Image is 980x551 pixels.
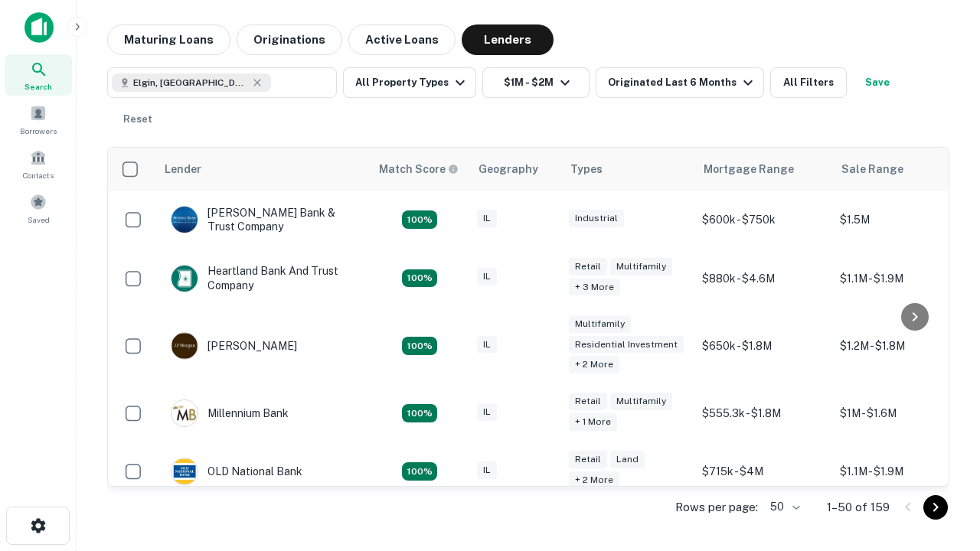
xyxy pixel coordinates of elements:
div: Sale Range [841,160,903,178]
th: Lender [155,148,370,191]
th: Geography [469,148,561,191]
div: [PERSON_NAME] Bank & Trust Company [171,206,354,233]
button: Reset [113,104,162,135]
td: $880k - $4.6M [694,249,832,307]
div: Matching Properties: 22, hasApolloMatch: undefined [402,462,437,481]
div: Capitalize uses an advanced AI algorithm to match your search with the best lender. The match sco... [379,161,459,178]
td: $1.1M - $1.9M [832,442,970,500]
button: Originations [237,24,342,55]
div: Lender [165,160,201,178]
div: Mortgage Range [704,160,794,178]
button: Maturing Loans [107,24,230,55]
iframe: Chat Widget [903,429,980,502]
div: [PERSON_NAME] [171,332,297,360]
img: picture [171,266,198,292]
div: IL [477,210,497,227]
div: IL [477,461,497,479]
div: Multifamily [610,258,672,275]
div: IL [477,403,497,421]
div: Retail [569,451,607,468]
td: $715k - $4M [694,442,832,500]
span: Elgin, [GEOGRAPHIC_DATA], [GEOGRAPHIC_DATA] [133,76,248,90]
td: $650k - $1.8M [694,308,832,385]
td: $1M - $1.6M [832,384,970,442]
span: Search [24,80,52,93]
td: $1.5M [832,191,970,249]
div: IL [477,336,497,354]
img: capitalize-icon.png [24,12,54,43]
div: Matching Properties: 28, hasApolloMatch: undefined [402,210,437,229]
td: $1.1M - $1.9M [832,249,970,307]
a: Search [5,54,72,96]
div: Originated Last 6 Months [608,73,757,92]
div: Matching Properties: 20, hasApolloMatch: undefined [402,269,437,288]
th: Capitalize uses an advanced AI algorithm to match your search with the best lender. The match sco... [370,148,469,191]
a: Contacts [5,143,72,184]
button: All Filters [770,67,847,98]
div: Land [610,451,645,468]
div: Retail [569,258,607,275]
div: Retail [569,393,607,410]
span: Borrowers [20,125,57,137]
div: Multifamily [610,393,672,410]
div: Types [570,160,603,178]
div: OLD National Bank [171,458,302,485]
div: Industrial [569,210,624,227]
div: 50 [764,496,802,518]
p: 1–50 of 159 [827,498,890,517]
button: Save your search to get updates of matches that match your search criteria. [853,67,902,98]
button: Originated Last 6 Months [596,67,764,98]
div: Millennium Bank [171,399,289,427]
img: picture [171,333,198,359]
img: picture [171,207,198,233]
div: + 3 more [569,279,620,296]
button: All Property Types [343,67,476,98]
img: picture [171,400,198,426]
th: Sale Range [832,148,970,191]
button: $1M - $2M [482,67,590,98]
p: Rows per page: [675,498,758,517]
div: + 2 more [569,471,619,489]
td: $600k - $750k [694,191,832,249]
div: + 2 more [569,356,619,373]
div: Residential Investment [569,336,684,354]
div: + 1 more [569,413,617,431]
button: Lenders [462,24,554,55]
th: Mortgage Range [694,148,832,191]
div: Matching Properties: 16, hasApolloMatch: undefined [402,404,437,422]
div: Multifamily [569,315,631,333]
a: Borrowers [5,99,72,140]
div: IL [477,268,497,285]
img: picture [171,458,198,484]
div: Geography [479,160,538,178]
div: Matching Properties: 23, hasApolloMatch: undefined [402,337,437,355]
td: $1.2M - $1.8M [832,308,970,385]
button: Go to next page [923,495,948,520]
div: Heartland Bank And Trust Company [171,264,354,292]
h6: Match Score [379,161,456,178]
td: $555.3k - $1.8M [694,384,832,442]
a: Saved [5,187,72,229]
button: Active Loans [348,24,456,55]
th: Types [561,148,694,191]
span: Contacts [23,169,54,181]
span: Saved [28,214,50,226]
